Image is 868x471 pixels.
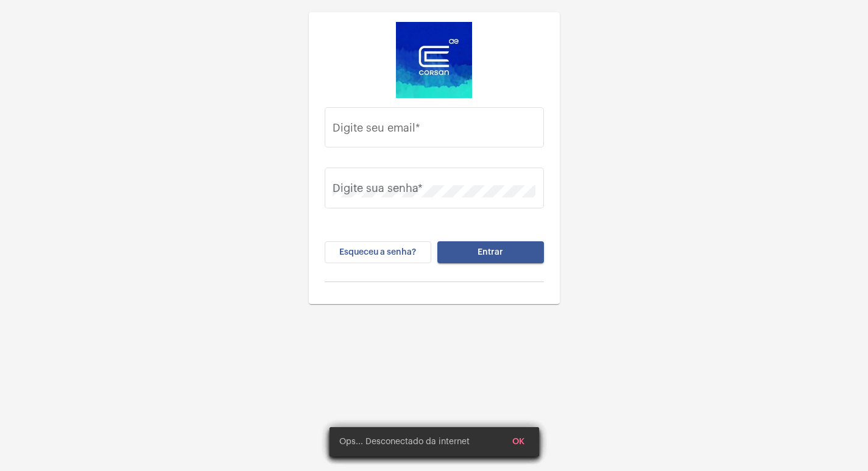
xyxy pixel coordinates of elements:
[339,248,416,257] span: Esqueceu a senha?
[478,248,503,257] span: Entrar
[437,241,544,263] button: Entrar
[325,241,431,263] button: Esqueceu a senha?
[512,437,524,446] span: OK
[396,22,472,98] img: d4669ae0-8c07-2337-4f67-34b0df7f5ae4.jpeg
[333,124,535,136] input: Digite seu email
[339,436,470,448] span: Ops... Desconectado da internet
